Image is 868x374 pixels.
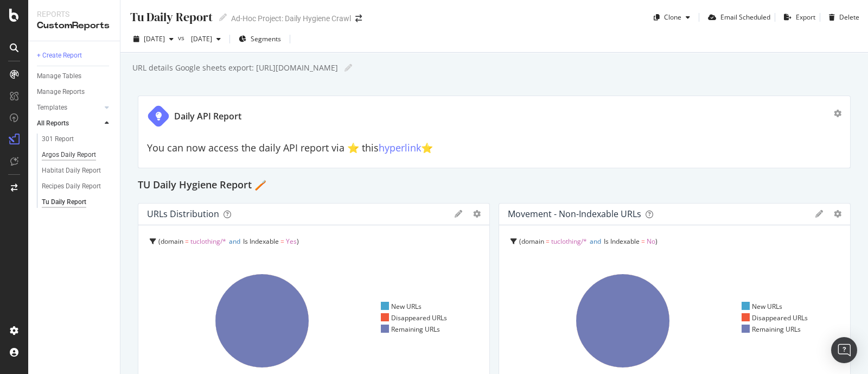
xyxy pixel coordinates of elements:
span: vs [178,33,187,42]
span: 2025 Oct. 2nd [144,34,165,43]
span: No [647,237,655,246]
button: [DATE] [129,30,178,48]
button: Clone [649,9,694,26]
div: Remaining URLs [381,325,441,334]
a: Recipes Daily Report [42,181,112,192]
div: Templates [37,102,67,113]
div: Export [796,12,815,22]
div: gear [834,210,841,218]
i: Edit report name [344,64,352,72]
a: Tu Daily Report [42,196,112,208]
a: 301 Report [42,134,112,145]
a: All Reports [37,118,101,129]
span: Segments [251,34,281,43]
div: Remaining URLs [742,325,801,334]
span: = [280,237,284,246]
div: arrow-right-arrow-left [355,15,362,22]
div: Recipes Daily Report [42,181,101,192]
a: Templates [37,102,101,113]
div: Disappeared URLs [742,313,808,322]
button: Delete [825,9,859,26]
div: All Reports [37,118,69,129]
a: Manage Tables [37,71,112,82]
a: + Create Report [37,50,112,61]
div: gear [834,110,841,117]
div: Daily API ReportYou can now access the daily API report via ⭐️ thishyperlink⭐️ [138,96,851,168]
div: Daily API Report [174,110,241,123]
button: Segments [234,30,285,48]
div: New URLs [381,302,422,311]
a: hyperlink [379,141,421,154]
span: domain [161,237,183,246]
h2: You can now access the daily API report via ⭐️ this ⭐️ [147,143,841,154]
a: Argos Daily Report [42,149,112,161]
h2: TU Daily Hygiene Report 🪥 [138,177,266,194]
div: Delete [839,12,859,22]
span: tuclothing/* [190,237,226,246]
div: Disappeared URLs [381,313,448,322]
div: Habitat Daily Report [42,165,101,176]
a: Manage Reports [37,86,112,98]
div: Argos Daily Report [42,149,96,161]
span: = [641,237,645,246]
div: Clone [664,12,681,22]
div: CustomReports [37,20,111,32]
button: [DATE] [187,30,225,48]
button: Export [780,9,815,26]
span: and [229,237,240,246]
div: URL details Google sheets export: [URL][DOMAIN_NAME] [131,62,338,73]
span: tuclothing/* [551,237,587,246]
span: 2025 Sep. 4th [187,34,212,43]
div: Manage Reports [37,86,85,98]
span: and [590,237,601,246]
div: Tu Daily Report [42,196,86,208]
div: gear [473,210,481,218]
span: = [546,237,550,246]
div: TU Daily Hygiene Report 🪥 [138,177,851,194]
a: Habitat Daily Report [42,165,112,176]
div: URLs Distribution [147,208,219,219]
div: New URLs [742,302,783,311]
div: 301 Report [42,134,74,145]
span: Is Indexable [243,237,279,246]
span: Yes [286,237,297,246]
div: Tu Daily Report [129,9,213,26]
span: domain [521,237,544,246]
div: Open Intercom Messenger [831,337,857,363]
div: Email Scheduled [720,12,770,22]
div: Reports [37,9,111,20]
span: = [185,237,189,246]
div: + Create Report [37,50,82,61]
div: Ad-Hoc Project: Daily Hygiene Crawl [231,13,351,24]
div: Manage Tables [37,71,81,82]
button: Email Scheduled [704,9,770,26]
i: Edit report name [219,14,227,21]
span: Is Indexable [604,237,640,246]
div: Movement - non-indexable URLs [508,208,641,219]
